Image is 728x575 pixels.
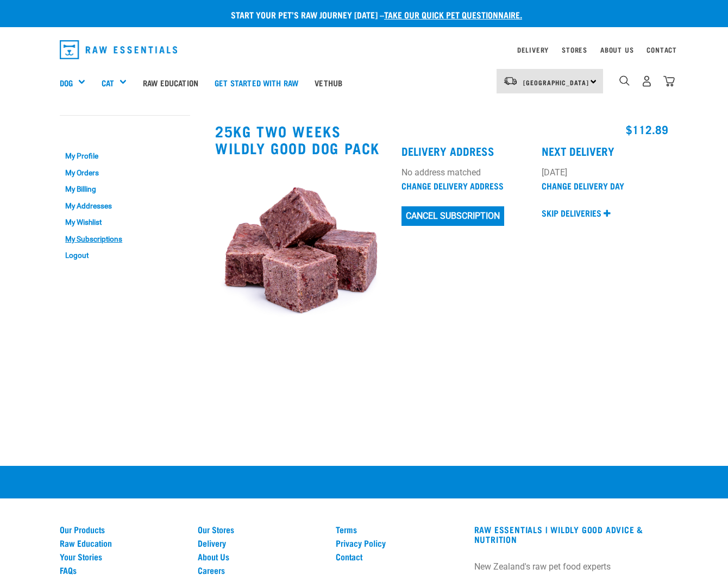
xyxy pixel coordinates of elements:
[523,80,589,84] span: [GEOGRAPHIC_DATA]
[206,61,306,104] a: Get started with Raw
[384,12,522,17] a: take our quick pet questionnaire.
[306,61,350,104] a: Vethub
[60,127,112,131] a: My Account
[60,198,190,214] a: My Addresses
[542,144,668,157] h4: Next Delivery
[641,75,652,87] img: user.png
[60,565,185,575] a: FAQs
[542,166,668,179] p: [DATE]
[60,77,73,89] a: Dog
[135,61,206,104] a: Raw Education
[198,538,323,548] a: Delivery
[562,48,587,52] a: Stores
[198,552,323,561] a: About Us
[600,48,633,52] a: About Us
[401,144,528,157] h4: Delivery Address
[60,214,190,231] a: My Wishlist
[198,565,323,575] a: Careers
[60,148,190,165] a: My Profile
[60,181,190,198] a: My Billing
[336,538,461,548] a: Privacy Policy
[401,166,528,179] p: No address matched
[517,48,549,52] a: Delivery
[542,183,624,188] a: Change Delivery Day
[60,552,185,561] a: Your Stories
[60,231,190,248] a: My Subscriptions
[336,552,461,561] a: Contact
[60,538,185,548] a: Raw Education
[401,123,668,135] h4: $112.89
[647,48,677,52] a: Contact
[102,77,114,89] a: Cat
[60,40,177,59] img: Raw Essentials Logo
[60,248,190,264] a: Logout
[51,36,677,64] nav: dropdown navigation
[503,76,518,86] img: van-moving.png
[215,166,388,339] img: VealHeartTripe_Mix_01.jpg
[401,183,504,188] a: Change Delivery Address
[336,525,461,534] a: Terms
[542,206,601,219] p: Skip deliveries
[198,525,323,534] a: Our Stores
[215,123,388,156] h3: 25kg two weeks Wildly Good Dog Pack
[663,75,675,87] img: home-icon@2x.png
[474,525,668,544] h3: RAW ESSENTIALS | Wildly Good Advice & Nutrition
[401,206,504,226] button: Cancel Subscription
[60,525,185,534] a: Our Products
[619,75,630,86] img: home-icon-1@2x.png
[60,165,190,181] a: My Orders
